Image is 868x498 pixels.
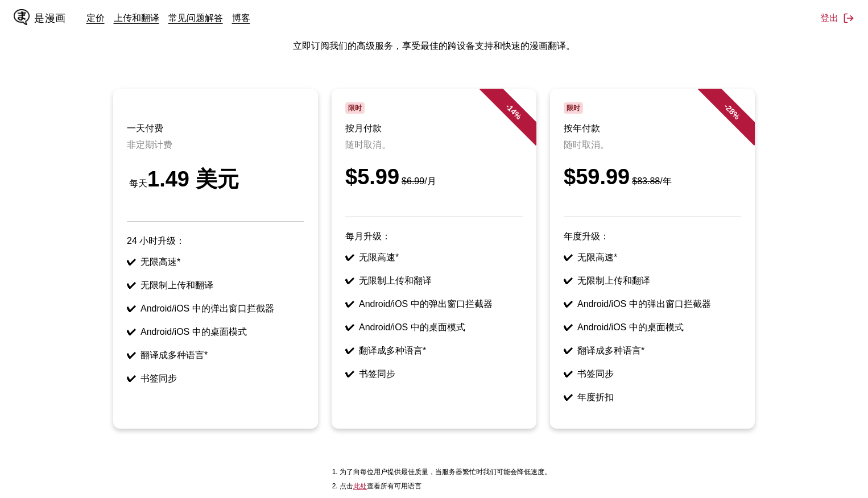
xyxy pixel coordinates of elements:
font: ✔ [127,374,136,383]
font: 每月升级： [345,231,391,241]
font: 非定期计费 [127,140,172,150]
font: 此处 [353,482,367,490]
font: Android/iOS 中的弹出窗口拦截器 [577,299,711,309]
font: ✔ [127,327,136,337]
font: Android/iOS 中的桌面模式 [577,322,684,332]
font: 翻译成多种语言* [359,346,426,355]
font: 24 小时升级： [127,236,185,246]
font: ✔ [564,392,573,402]
font: 为了向每位用户提供最佳质量，当服务器繁忙时我们可能会降低速度。 [340,468,551,476]
font: - [504,102,512,110]
font: 按年付款 [564,123,600,133]
font: 翻译成多种语言* [140,350,208,360]
font: /月 [424,176,436,186]
font: $59.99 [564,165,630,189]
font: 年度升级： [564,231,609,241]
font: 按月付款 [345,123,382,133]
font: 是漫画 [34,13,66,23]
font: ✔ [564,252,573,262]
button: 登出 [820,12,854,24]
font: 立即订阅我们的高级服务，享受最佳的跨设备支持和快速的漫画翻译。 [293,41,575,51]
font: ✔ [564,369,573,379]
font: 登出 [820,12,838,23]
font: /年 [660,176,671,186]
font: - [722,102,731,110]
font: ✔ [345,322,354,332]
font: 随时取消。 [564,140,609,150]
font: ✔ [127,304,136,313]
font: ✔ [345,276,354,285]
font: ✔ [345,252,354,262]
font: 14 [506,103,518,116]
font: ✔ [345,346,354,355]
a: 定价 [86,12,105,23]
font: 查看所有可用语言 [367,482,421,490]
font: ✔ [127,350,136,360]
font: 年度折扣 [577,392,614,402]
font: ✔ [564,276,573,285]
font: 无限制上传和翻译 [577,276,650,285]
font: ✔ [564,299,573,309]
img: IsManga 标志 [14,9,30,25]
font: ✔ [345,299,354,309]
font: Android/iOS 中的弹出窗口拦截器 [140,304,274,313]
font: ✔ [345,369,354,379]
font: 限时 [348,104,362,112]
a: 可用语言 [353,482,367,490]
font: 书签同步 [140,374,177,383]
font: % [512,110,523,121]
font: 随时取消。 [345,140,391,150]
font: 28 [724,103,737,116]
font: 无限高速* [359,252,399,262]
a: IsManga 标志是漫画 [14,9,86,27]
font: 无限制上传和翻译 [140,280,213,290]
font: Android/iOS 中的弹出窗口拦截器 [359,299,493,309]
font: ✔ [564,322,573,332]
font: 点击 [340,482,353,490]
font: 无限高速* [577,252,617,262]
font: $83.88 [632,176,660,186]
font: 每天 [129,179,147,188]
img: 登出 [843,13,854,24]
font: $6.99 [402,176,424,186]
font: 一天付费 [127,123,163,133]
font: 书签同步 [577,369,614,379]
a: 博客 [232,12,250,23]
a: 上传和翻译 [114,12,159,23]
font: Android/iOS 中的桌面模式 [140,327,247,337]
font: ✔ [564,346,573,355]
font: 1.49 美元 [147,167,239,191]
font: 无限制上传和翻译 [359,276,432,285]
font: 书签同步 [359,369,395,379]
font: 翻译成多种语言* [577,346,644,355]
font: ✔ [127,257,136,267]
font: Android/iOS 中的桌面模式 [359,322,465,332]
font: 无限高速* [140,257,180,267]
a: 常见问题解答 [168,12,223,23]
font: % [730,110,742,121]
font: 限时 [567,104,580,112]
font: ✔ [127,280,136,290]
font: $5.99 [345,165,399,189]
